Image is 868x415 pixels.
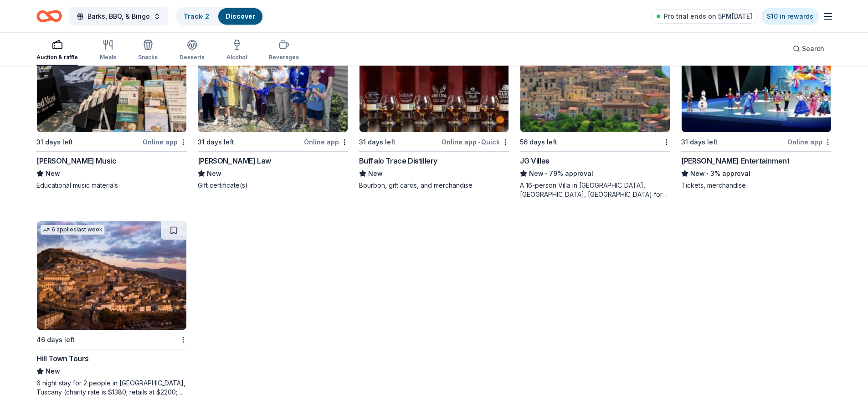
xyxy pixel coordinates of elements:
[198,181,348,190] div: Gift certificate(s)
[41,225,104,235] div: 6 applies last week
[100,36,116,66] button: Meals
[520,23,670,199] a: Image for JG Villas5 applieslast week56 days leftJG VillasNew•79% approvalA 16-person Villa in [G...
[802,43,824,54] span: Search
[37,221,186,330] img: Image for Hill Town Tours
[36,155,116,166] div: [PERSON_NAME] Music
[184,12,209,20] a: Track· 2
[707,170,709,177] span: •
[180,54,205,61] div: Desserts
[36,137,73,148] div: 31 days left
[359,155,437,166] div: Buffalo Trace Distillery
[36,23,187,190] a: Image for Alfred Music2 applieslast week31 days leftOnline app[PERSON_NAME] MusicNewEducational m...
[226,36,247,66] button: Alcohol
[304,136,348,148] div: Online app
[198,155,271,166] div: [PERSON_NAME] Law
[226,12,255,20] a: Discover
[545,170,548,177] span: •
[681,137,718,148] div: 31 days left
[368,168,383,179] span: New
[36,379,187,397] div: 6 night stay for 2 people in [GEOGRAPHIC_DATA], Tuscany (charity rate is $1380; retails at $2200;...
[36,181,187,190] div: Educational music materials
[269,54,299,61] div: Beverages
[359,181,509,190] div: Bourbon, gift cards, and merchandise
[207,168,221,179] span: New
[36,221,187,397] a: Image for Hill Town Tours 6 applieslast week46 days leftHill Town ToursNew6 night stay for 2 peop...
[36,54,78,61] div: Auction & raffle
[36,334,75,345] div: 46 days left
[787,136,832,148] div: Online app
[520,181,670,199] div: A 16-person Villa in [GEOGRAPHIC_DATA], [GEOGRAPHIC_DATA], [GEOGRAPHIC_DATA] for 7days/6nights (R...
[761,8,819,25] a: $10 in rewards
[520,155,549,166] div: JG Villas
[198,23,348,190] a: Image for DiPietro LawLocal31 days leftOnline app[PERSON_NAME] LawNewGift certificate(s)
[442,136,509,148] div: Online app Quick
[360,24,509,132] img: Image for Buffalo Trace Distillery
[226,54,247,61] div: Alcohol
[520,24,670,132] img: Image for JG Villas
[520,168,670,179] div: 79% approval
[269,36,299,66] button: Beverages
[46,366,60,377] span: New
[198,24,348,132] img: Image for DiPietro Law
[359,137,395,148] div: 31 days left
[138,36,158,66] button: Snacks
[529,168,544,179] span: New
[681,168,832,179] div: 3% approval
[36,5,62,27] a: Home
[143,136,187,148] div: Online app
[37,24,186,132] img: Image for Alfred Music
[180,36,205,66] button: Desserts
[681,155,789,166] div: [PERSON_NAME] Entertainment
[138,54,158,61] div: Snacks
[36,353,89,364] div: Hill Town Tours
[36,36,78,66] button: Auction & raffle
[651,9,758,24] a: Pro trial ends on 5PM[DATE]
[478,138,480,146] span: •
[520,137,557,148] div: 56 days left
[786,40,832,58] button: Search
[690,168,705,179] span: New
[69,7,168,26] button: Barks, BBQ, & Bingo
[46,168,60,179] span: New
[198,137,234,148] div: 31 days left
[664,11,752,22] span: Pro trial ends on 5PM[DATE]
[175,7,263,26] button: Track· 2Discover
[681,181,832,190] div: Tickets, merchandise
[87,11,150,22] span: Barks, BBQ, & Bingo
[682,24,831,132] img: Image for Feld Entertainment
[681,23,832,190] a: Image for Feld Entertainment2 applieslast week31 days leftOnline app[PERSON_NAME] EntertainmentNe...
[359,23,509,190] a: Image for Buffalo Trace Distillery14 applieslast week31 days leftOnline app•QuickBuffalo Trace Di...
[100,54,116,61] div: Meals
